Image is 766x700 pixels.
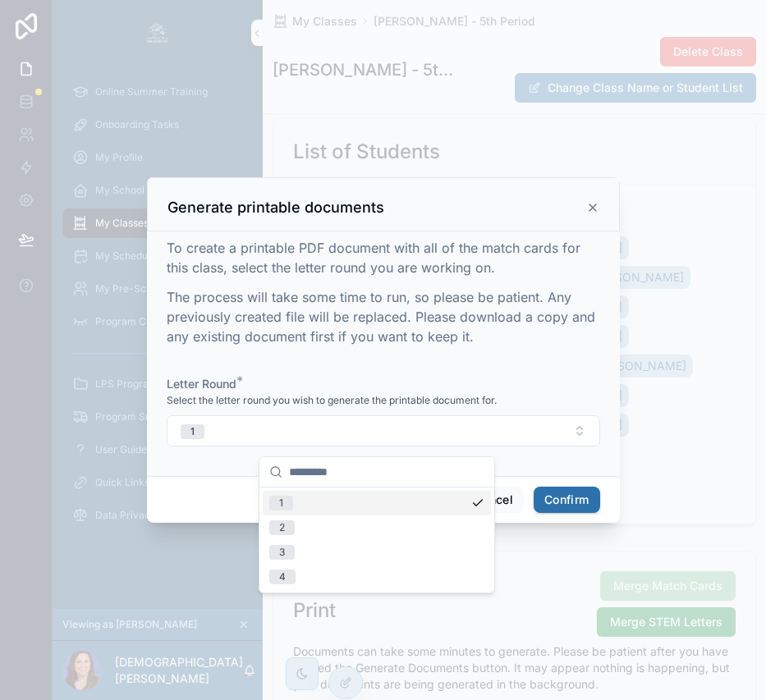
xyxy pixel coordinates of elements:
[167,198,384,217] h3: Generate printable documents
[279,570,286,584] div: 4
[259,487,494,592] div: Suggestions
[279,545,285,560] div: 3
[167,394,497,407] span: Select the letter round you wish to generate the printable document for.
[279,520,285,535] div: 2
[279,496,283,510] div: 1
[534,487,599,513] button: Confirm
[190,424,195,439] div: 1
[167,238,600,277] p: To create a printable PDF document with all of the match cards for this class, select the letter ...
[167,377,236,391] span: Letter Round
[167,415,600,446] button: Select Button
[167,287,600,346] p: The process will take some time to run, so please be patient. Any previously created file will be...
